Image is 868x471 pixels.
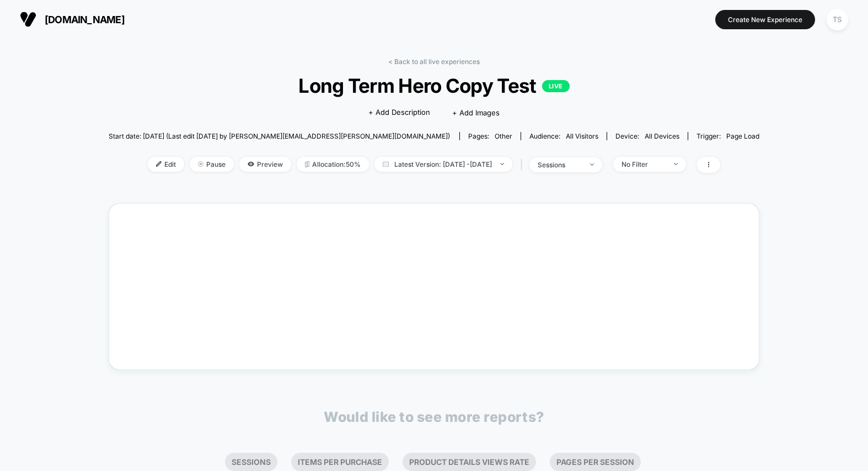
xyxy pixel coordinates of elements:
[297,157,369,172] span: Allocation: 50%
[538,161,582,169] div: sessions
[500,163,504,165] img: end
[550,453,641,471] li: Pages Per Session
[190,157,234,172] span: Pause
[383,161,389,167] img: calendar
[148,157,184,172] span: Edit
[696,132,759,140] div: Trigger:
[305,161,309,167] img: rebalance
[590,163,594,166] img: end
[109,132,450,140] span: Start date: [DATE] (Last edit [DATE] by [PERSON_NAME][EMAIL_ADDRESS][PERSON_NAME][DOMAIN_NAME])
[156,161,162,167] img: edit
[17,10,128,28] button: [DOMAIN_NAME]
[518,157,529,173] span: |
[823,8,851,31] button: TS
[715,10,815,29] button: Create New Experience
[374,157,512,172] span: Latest Version: [DATE] - [DATE]
[368,107,430,118] span: + Add Description
[291,453,389,471] li: Items Per Purchase
[403,453,536,471] li: Product Details Views Rate
[468,132,512,140] div: Pages:
[542,80,570,92] p: LIVE
[726,132,759,140] span: Page Load
[45,14,125,25] span: [DOMAIN_NAME]
[529,132,598,140] div: Audience:
[20,11,36,28] img: Visually logo
[324,409,544,425] p: Would like to see more reports?
[239,157,291,172] span: Preview
[827,9,848,30] div: TS
[452,108,500,117] span: + Add Images
[674,163,678,165] img: end
[198,161,203,167] img: end
[141,74,727,97] span: Long Term Hero Copy Test
[388,57,480,66] a: < Back to all live experiences
[645,132,679,140] span: all devices
[225,453,277,471] li: Sessions
[607,132,688,140] span: Device:
[621,160,666,168] div: No Filter
[495,132,512,140] span: other
[566,132,598,140] span: All Visitors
